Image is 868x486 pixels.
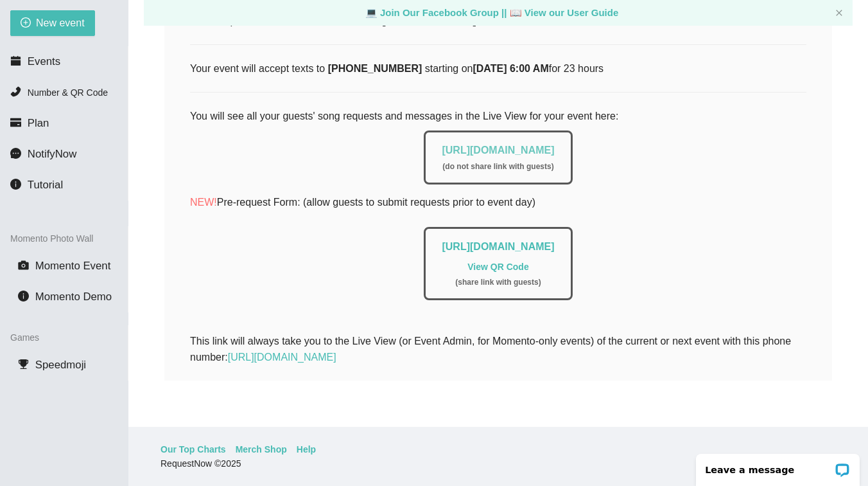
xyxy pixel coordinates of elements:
[18,260,29,271] span: camera
[35,291,112,303] span: Momento Demo
[21,17,31,30] span: plus-circle
[442,145,554,156] a: [URL][DOMAIN_NAME]
[35,260,111,272] span: Momento Event
[28,179,63,191] span: Tutorial
[161,442,226,456] a: Our Top Charts
[467,262,528,272] a: View QR Code
[10,179,21,190] span: info-circle
[28,55,60,67] span: Events
[190,60,806,76] div: Your event will accept texts to starting on for 23 hours
[10,10,95,36] button: plus-circleNew event
[190,15,476,26] span: Your RequestNow number for this event is
[10,86,21,97] span: phone
[28,148,76,160] span: NotifyNow
[10,117,21,128] span: credit-card
[18,359,29,370] span: trophy
[190,108,806,316] div: You will see all your guests' song requests and messages in the Live View for your event here:
[18,291,29,301] span: info-circle
[297,442,316,456] a: Help
[510,7,619,18] a: laptop View our User Guide
[28,87,108,98] span: Number & QR Code
[36,15,85,31] span: New event
[835,9,843,17] button: close
[328,63,422,74] b: [PHONE_NUMBER]
[835,9,843,17] span: close
[190,197,217,208] span: NEW!
[190,333,806,365] div: This link will always take you to the Live View (or Event Admin, for Momento-only events) of the ...
[510,7,522,18] span: laptop
[473,63,548,74] b: [DATE] 6:00 AM
[236,442,287,456] a: Merch Shop
[28,117,49,129] span: Plan
[688,446,868,486] iframe: LiveChat chat widget
[442,276,554,289] div: ( share link with guests )
[35,359,86,371] span: Speedmoji
[365,7,510,18] a: laptop Join Our Facebook Group ||
[382,15,476,26] b: [PHONE_NUMBER]
[10,55,21,66] span: calendar
[10,148,21,159] span: message
[442,161,554,173] div: ( do not share link with guests )
[190,194,806,210] p: Pre-request Form: (allow guests to submit requests prior to event day)
[161,456,833,471] div: RequestNow © 2025
[365,7,378,18] span: laptop
[228,352,336,363] a: [URL][DOMAIN_NAME]
[442,241,554,252] a: [URL][DOMAIN_NAME]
